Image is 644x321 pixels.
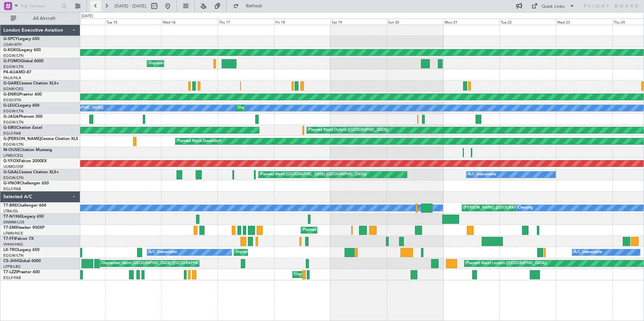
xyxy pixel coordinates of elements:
[3,226,44,230] a: T7-EMIHawker 900XP
[102,258,213,269] div: Unplanned Maint [GEOGRAPHIC_DATA] ([GEOGRAPHIC_DATA])
[309,125,388,135] div: Planned Maint Oxford ([GEOGRAPHIC_DATA])
[3,226,17,230] span: T7-EMI
[3,186,21,191] a: EGLF/FAB
[3,104,39,108] a: G-LEGCLegacy 600
[294,270,405,280] div: Unplanned Maint [GEOGRAPHIC_DATA] ([GEOGRAPHIC_DATA])
[236,247,285,257] div: Unplanned Maint Dusseldorf
[387,19,443,25] div: Sun 20
[3,115,19,119] span: G-JAGA
[3,215,22,219] span: T7-N1960
[466,258,547,269] div: Planned Maint London ([GEOGRAPHIC_DATA])
[500,19,556,25] div: Tue 22
[3,37,18,41] span: G-SPCY
[3,148,20,152] span: M-OUSE
[3,64,24,69] a: EGGW/LTN
[3,81,59,85] a: G-GARECessna Citation XLS+
[3,59,43,63] a: G-FOMOGlobal 6000
[518,203,533,213] div: Cleaning
[3,248,18,252] span: LX-TRO
[3,75,21,80] a: FALA/HLA
[3,242,23,247] a: VHHH/HKG
[3,48,19,52] span: G-KGKG
[3,164,24,169] a: UUMO/OSF
[7,13,73,24] button: All Aircraft
[3,253,24,258] a: EGGW/LTN
[3,209,19,214] a: LTBA/ISL
[105,19,161,25] div: Tue 15
[3,109,24,114] a: EGGW/LTN
[3,98,21,103] a: EGSS/STN
[3,159,47,163] a: G-YFOXFalcon 2000EX
[542,3,565,10] div: Quick Links
[468,170,496,180] div: A/C Unavailable
[3,104,18,108] span: G-LEGC
[3,37,39,41] a: G-SPCYLegacy 650
[3,137,41,141] span: G-[PERSON_NAME]
[464,203,567,213] div: [PERSON_NAME] ([GEOGRAPHIC_DATA][PERSON_NAME])
[3,70,31,74] a: P4-AUAMD-87
[260,170,366,180] div: Planned Maint [GEOGRAPHIC_DATA] ([GEOGRAPHIC_DATA])
[3,93,42,97] a: G-ENRGPraetor 600
[240,4,268,8] span: Refresh
[3,142,24,147] a: EGGW/LTN
[3,231,23,236] a: LFMN/NCE
[3,275,21,280] a: EGLF/FAB
[115,3,146,9] span: [DATE] - [DATE]
[3,137,78,141] a: G-[PERSON_NAME]Cessna Citation XLS
[3,259,18,263] span: CS-JHH
[3,270,17,274] span: T7-LZZI
[218,19,274,25] div: Thu 17
[3,126,42,130] a: G-SIRSCitation Excel
[3,115,42,119] a: G-JAGAPhenom 300
[3,170,59,174] a: G-GAALCessna Citation XLS+
[3,237,15,241] span: T7-FFI
[3,70,19,74] span: P4-AUA
[3,131,21,136] a: EGLF/FAB
[3,259,41,263] a: CS-JHHGlobal 6000
[303,225,359,235] div: Planned Maint [PERSON_NAME]
[330,19,387,25] div: Sat 19
[3,270,40,274] a: T7-LZZIPraetor 600
[177,136,221,146] div: Planned Maint Dusseldorf
[82,13,93,19] div: [DATE]
[3,93,19,97] span: G-ENRG
[149,59,240,69] div: Unplanned Maint [US_STATE] ([GEOGRAPHIC_DATA])
[161,19,218,25] div: Wed 16
[443,19,500,25] div: Mon 21
[3,264,21,269] a: LFPB/LBG
[3,148,52,152] a: M-OUSECitation Mustang
[3,215,44,219] a: T7-N1960Legacy 650
[3,59,21,63] span: G-FOMO
[528,1,578,11] button: Quick Links
[3,48,41,52] a: G-KGKGLegacy 600
[3,204,17,208] span: T7-BRE
[574,247,602,257] div: A/C Unavailable
[3,248,39,252] a: LX-TROLegacy 650
[3,237,34,241] a: T7-FFIFalcon 7X
[556,19,612,25] div: Wed 23
[3,170,19,174] span: G-GAAL
[3,220,24,225] a: DNMM/LOS
[3,159,19,163] span: G-YFOX
[3,175,24,180] a: EGGW/LTN
[3,181,49,185] a: G-VNORChallenger 650
[3,204,46,208] a: T7-BREChallenger 604
[3,181,20,185] span: G-VNOR
[238,103,349,113] div: Unplanned Maint [GEOGRAPHIC_DATA] ([GEOGRAPHIC_DATA])
[3,42,22,47] a: LGAV/ATH
[3,153,23,158] a: LFMD/CEQ
[3,120,24,125] a: EGGW/LTN
[3,86,24,92] a: EGNR/CEG
[18,16,71,21] span: All Aircraft
[3,53,24,58] a: EGGW/LTN
[3,126,16,130] span: G-SIRS
[21,1,59,11] input: Trip Number
[3,81,19,85] span: G-GARE
[149,247,177,257] div: A/C Unavailable
[274,19,330,25] div: Fri 18
[230,1,270,11] button: Refresh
